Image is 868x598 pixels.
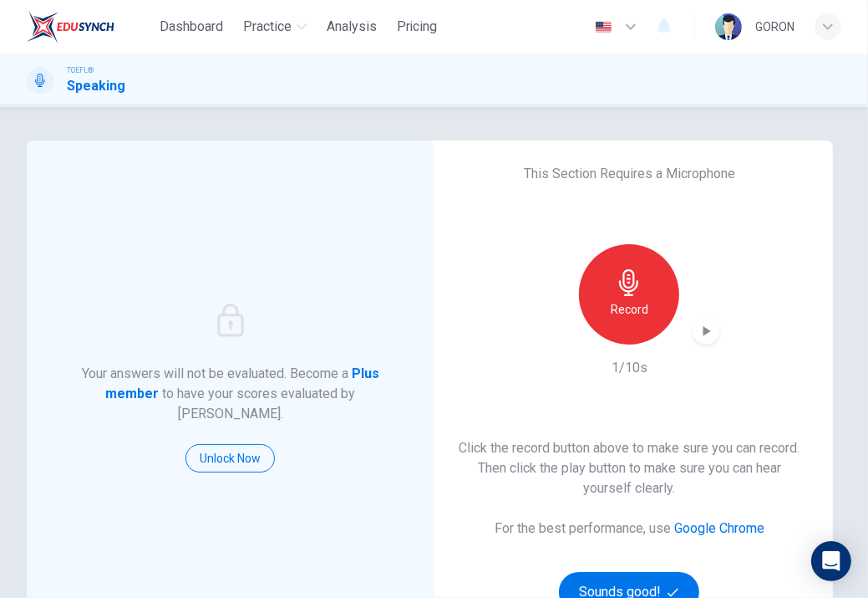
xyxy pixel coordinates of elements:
[593,21,614,33] img: en
[612,358,647,378] h6: 1/10s
[67,64,94,76] span: TOEFL®
[674,520,764,536] a: Google Chrome
[755,17,794,37] div: GORON
[327,17,377,37] span: Analysis
[611,299,648,319] h6: Record
[390,12,444,42] button: Pricing
[243,17,292,37] span: Practice
[79,364,381,424] h6: Your answers will not be evaluated. Become a to have your scores evaluated by [PERSON_NAME].
[495,519,764,539] h6: For the best performance, use
[320,12,383,42] button: Analysis
[27,10,114,43] img: EduSynch logo
[27,10,153,43] a: EduSynch logo
[236,12,313,42] button: Practice
[153,12,230,42] button: Dashboard
[397,17,438,37] span: Pricing
[811,541,851,581] div: Open Intercom Messenger
[579,244,679,345] button: Record
[453,438,807,498] h6: Click the record button above to make sure you can record. Then click the play button to make sur...
[160,17,223,37] span: Dashboard
[185,444,275,473] button: Unlock Now
[67,76,125,96] h1: Speaking
[715,13,742,40] img: Profile picture
[524,164,735,184] h6: This Section Requires a Microphone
